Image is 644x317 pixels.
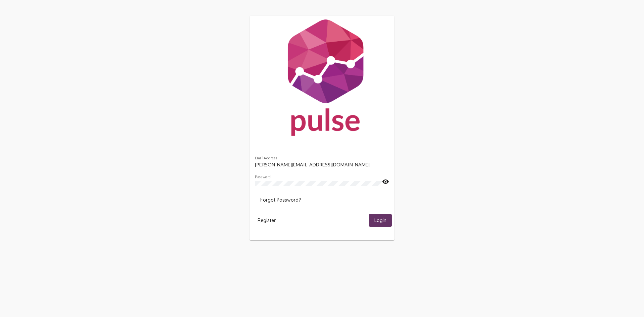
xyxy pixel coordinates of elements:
button: Register [252,214,281,226]
mat-icon: visibility [382,178,389,186]
button: Login [369,214,392,226]
span: Login [374,218,386,224]
span: Register [258,217,276,223]
span: Forgot Password? [260,197,301,203]
img: Pulse For Good Logo [250,16,394,143]
button: Forgot Password? [255,194,306,206]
